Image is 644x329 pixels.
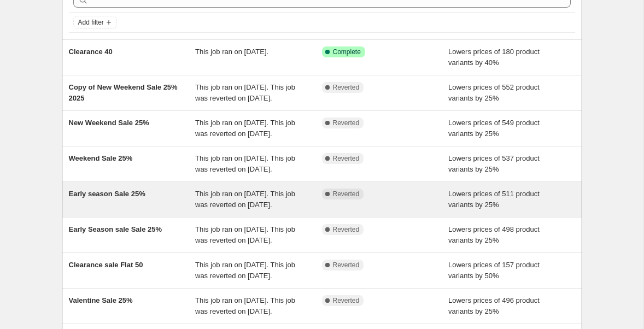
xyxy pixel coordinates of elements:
[333,261,360,269] span: Reverted
[333,83,360,92] span: Reverted
[195,154,295,173] span: This job ran on [DATE]. This job was reverted on [DATE].
[195,48,268,56] span: This job ran on [DATE].
[333,154,360,163] span: Reverted
[448,48,540,67] span: Lowers prices of 180 product variants by 40%
[448,83,540,102] span: Lowers prices of 552 product variants by 25%
[195,225,295,244] span: This job ran on [DATE]. This job was reverted on [DATE].
[195,190,295,209] span: This job ran on [DATE]. This job was reverted on [DATE].
[195,261,295,280] span: This job ran on [DATE]. This job was reverted on [DATE].
[333,48,361,56] span: Complete
[78,18,104,27] span: Add filter
[333,296,360,305] span: Reverted
[69,48,113,56] span: Clearance 40
[69,225,162,233] span: Early Season sale Sale 25%
[195,83,295,102] span: This job ran on [DATE]. This job was reverted on [DATE].
[333,190,360,198] span: Reverted
[69,261,143,269] span: Clearance sale Flat 50
[333,225,360,234] span: Reverted
[73,16,117,29] button: Add filter
[448,154,540,173] span: Lowers prices of 537 product variants by 25%
[195,119,295,138] span: This job ran on [DATE]. This job was reverted on [DATE].
[448,261,540,280] span: Lowers prices of 157 product variants by 50%
[333,119,360,127] span: Reverted
[448,296,540,315] span: Lowers prices of 496 product variants by 25%
[69,83,178,102] span: Copy of New Weekend Sale 25% 2025
[448,225,540,244] span: Lowers prices of 498 product variants by 25%
[195,296,295,315] span: This job ran on [DATE]. This job was reverted on [DATE].
[448,190,540,209] span: Lowers prices of 511 product variants by 25%
[69,154,133,162] span: Weekend Sale 25%
[69,190,145,198] span: Early season Sale 25%
[69,119,149,127] span: New Weekend Sale 25%
[448,119,540,138] span: Lowers prices of 549 product variants by 25%
[69,296,133,304] span: Valentine Sale 25%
